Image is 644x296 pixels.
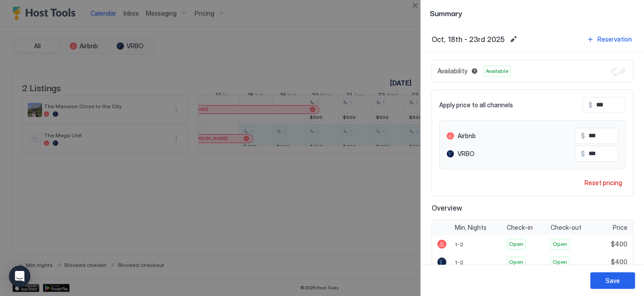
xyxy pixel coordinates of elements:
span: $400 [611,258,627,266]
button: Edit date range [508,34,519,45]
span: Available [486,67,508,75]
span: $ [581,132,585,140]
span: Open [553,240,567,248]
span: Check-in [507,224,533,232]
span: Check-out [551,224,581,232]
div: Save [606,276,620,285]
span: 1-2 [455,259,463,266]
span: $ [581,150,585,158]
div: Open Intercom Messenger [9,266,30,287]
span: 1-2 [455,241,463,248]
span: Open [509,258,523,266]
div: Reservation [597,34,632,44]
span: VRBO [458,150,475,158]
span: Open [509,240,523,248]
span: Open [553,258,567,266]
span: $400 [611,240,627,248]
button: Save [590,272,635,289]
span: Apply price to all channels [439,101,513,109]
span: Oct, 18th - 23rd 2025 [432,35,504,44]
span: Overview [432,203,633,212]
span: Summary [430,7,635,18]
span: $ [589,101,593,109]
span: Price [613,224,627,232]
button: Reset pricing [581,177,626,189]
span: Airbnb [458,132,476,140]
span: Availability [437,67,467,75]
div: Reset pricing [585,178,622,187]
span: Min. Nights [455,224,487,232]
button: Reservation [585,33,633,45]
button: Blocked dates override all pricing rules and remain unavailable until manually unblocked [469,66,480,76]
